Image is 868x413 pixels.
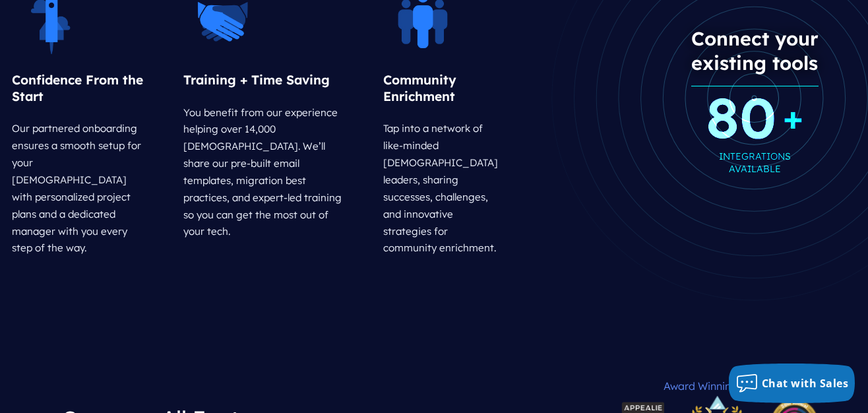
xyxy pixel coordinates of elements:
span: Chat with Sales [762,376,849,391]
i: + [783,96,803,139]
button: Chat with Sales [729,364,855,403]
p: You benefit from our experience helping over 14,000 [DEMOGRAPHIC_DATA]. We’ll share our pre-built... [183,99,344,246]
h3: Confidence From the Start [12,61,144,115]
h3: Connect your existing tools [691,16,819,87]
h4: integrations available [706,106,803,180]
p: Tap into a network of like-minded [DEMOGRAPHIC_DATA] leaders, sharing successes, challenges, and ... [383,115,499,262]
h3: Community Enrichment [383,61,499,115]
h3: Training + Time Saving [183,61,344,99]
p: Our partnered onboarding ensures a smooth setup for your [DEMOGRAPHIC_DATA] with personalized pro... [12,115,144,262]
b: 80 [706,111,803,124]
